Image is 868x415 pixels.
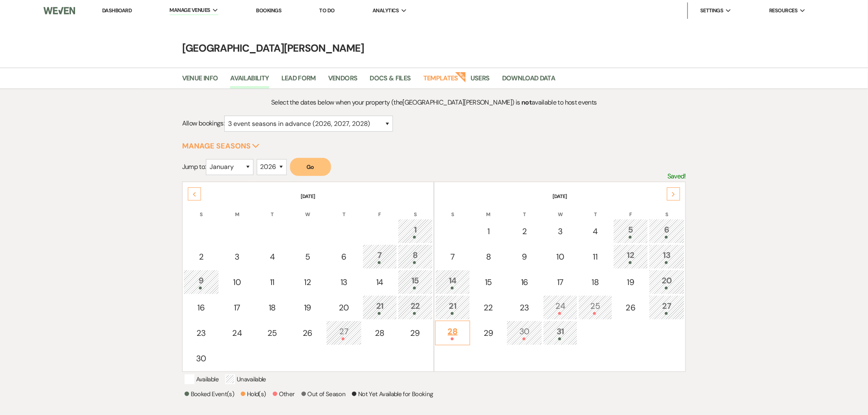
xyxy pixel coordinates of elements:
[548,276,573,288] div: 17
[367,327,393,339] div: 28
[367,276,393,288] div: 14
[511,301,538,314] div: 23
[578,201,612,218] th: T
[245,97,623,108] p: Select the dates below when your property (the [GEOGRAPHIC_DATA][PERSON_NAME] ) is available to h...
[185,389,234,399] p: Booked Event(s)
[102,7,132,14] a: Dashboard
[440,300,466,315] div: 21
[769,7,797,15] span: Resources
[331,276,357,288] div: 13
[618,223,644,239] div: 5
[224,251,250,263] div: 3
[613,201,648,218] th: F
[511,325,538,340] div: 30
[295,327,320,339] div: 26
[188,301,215,314] div: 16
[220,201,254,218] th: M
[224,327,250,339] div: 24
[302,389,346,399] p: Out of Season
[471,73,490,89] a: Users
[511,225,538,237] div: 2
[290,158,331,176] button: Go
[402,327,428,339] div: 29
[260,301,285,314] div: 18
[331,325,357,340] div: 27
[548,251,573,263] div: 10
[295,301,320,314] div: 19
[256,7,281,14] a: Bookings
[170,6,210,14] span: Manage Venues
[402,249,428,264] div: 8
[295,276,320,288] div: 12
[43,2,75,19] img: Weven Logo
[543,201,577,218] th: W
[583,276,608,288] div: 18
[548,225,573,237] div: 3
[583,225,608,237] div: 4
[618,276,644,288] div: 19
[700,7,724,15] span: Settings
[225,374,266,384] p: Unavailable
[507,201,542,218] th: T
[583,300,608,315] div: 25
[255,201,290,218] th: T
[402,223,428,239] div: 1
[290,201,325,218] th: W
[331,301,357,314] div: 20
[320,7,335,14] a: To Do
[188,327,215,339] div: 23
[273,389,295,399] p: Other
[182,142,260,150] button: Manage Seasons
[241,389,266,399] p: Hold(s)
[548,300,573,315] div: 24
[230,73,269,89] a: Availability
[328,73,358,89] a: Vendors
[182,73,218,89] a: Venue Info
[653,249,680,264] div: 13
[352,389,433,399] p: Not Yet Available for Booking
[370,73,411,89] a: Docs & Files
[295,251,320,263] div: 5
[440,251,466,263] div: 7
[182,119,224,128] span: Allow bookings:
[618,301,644,314] div: 26
[548,325,573,340] div: 31
[183,183,433,200] th: [DATE]
[471,201,506,218] th: M
[455,71,466,82] strong: New
[511,276,538,288] div: 16
[398,201,433,218] th: S
[139,41,729,55] h4: [GEOGRAPHIC_DATA][PERSON_NAME]
[402,300,428,315] div: 22
[372,7,399,15] span: Analytics
[653,274,680,290] div: 20
[260,251,285,263] div: 4
[367,300,393,315] div: 21
[435,183,685,200] th: [DATE]
[326,201,362,218] th: T
[521,98,532,107] strong: not
[475,251,501,263] div: 8
[260,327,285,339] div: 25
[475,301,501,314] div: 22
[583,251,608,263] div: 11
[511,251,538,263] div: 9
[182,162,206,171] span: Jump to:
[367,249,393,264] div: 7
[331,251,357,263] div: 6
[475,225,501,237] div: 1
[423,73,458,89] a: Templates
[224,301,250,314] div: 17
[363,201,397,218] th: F
[440,325,466,340] div: 28
[281,73,316,89] a: Lead Form
[183,201,219,218] th: S
[618,249,644,264] div: 12
[188,251,215,263] div: 2
[224,276,250,288] div: 10
[402,274,428,290] div: 15
[440,274,466,290] div: 14
[667,171,686,182] p: Saved!
[260,276,285,288] div: 11
[649,201,685,218] th: S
